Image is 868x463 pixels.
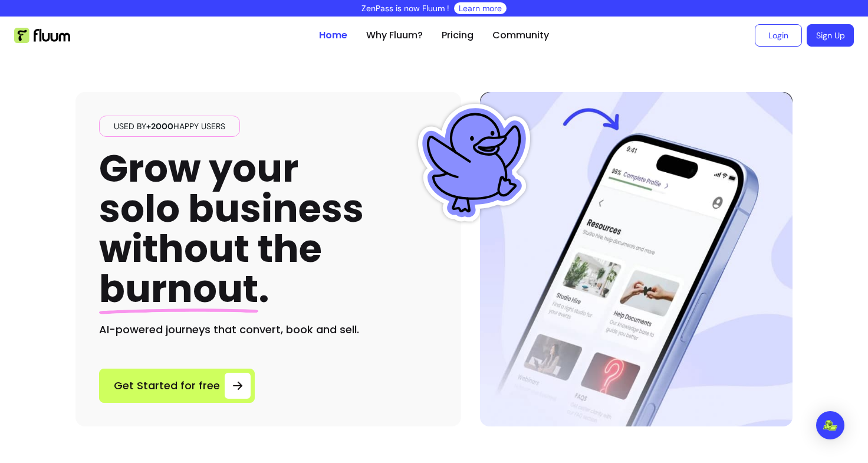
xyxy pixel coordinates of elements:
[99,321,438,338] h2: AI-powered journeys that convert, book and sell.
[459,2,502,14] a: Learn more
[114,377,220,394] span: Get Started for free
[492,28,549,42] a: Community
[442,28,474,42] a: Pricing
[319,28,347,42] a: Home
[755,24,802,47] a: Login
[99,262,258,315] span: burnout
[99,149,364,310] h1: Grow your solo business without the .
[415,104,533,222] img: Fluum Duck sticker
[146,121,173,132] span: +2000
[361,2,449,14] p: ZenPass is now Fluum !
[807,24,854,47] a: Sign Up
[480,92,793,426] img: Hero
[14,28,70,43] img: Fluum Logo
[109,120,230,132] span: Used by happy users
[99,369,255,403] a: Get Started for free
[366,28,423,42] a: Why Fluum?
[816,411,844,439] div: Open Intercom Messenger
